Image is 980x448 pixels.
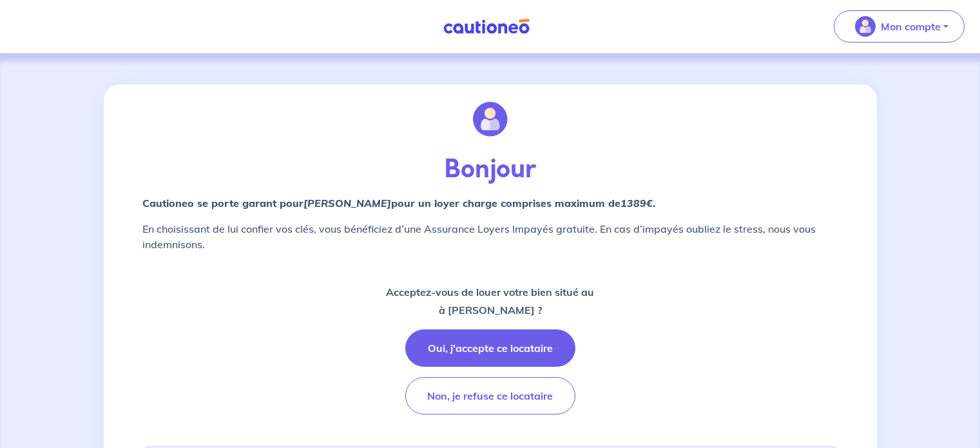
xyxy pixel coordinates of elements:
[405,377,575,414] button: Non, je refuse ce locataire
[473,102,508,137] img: illu_account.svg
[855,16,876,37] img: illu_account_valid_menu.svg
[142,221,838,252] p: En choisissant de lui confier vos clés, vous bénéficiez d’une Assurance Loyers Impayés gratuite. ...
[834,10,965,43] button: illu_account_valid_menu.svgMon compte
[881,19,941,34] p: Mon compte
[142,197,655,209] strong: Cautioneo se porte garant pour pour un loyer charge comprises maximum de .
[438,19,535,35] img: Cautioneo
[303,197,391,209] em: [PERSON_NAME]
[620,197,653,209] em: 1389€
[405,329,575,367] button: Oui, j'accepte ce locataire
[142,154,838,185] p: Bonjour
[386,283,594,319] p: Acceptez-vous de louer votre bien situé au à [PERSON_NAME] ?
